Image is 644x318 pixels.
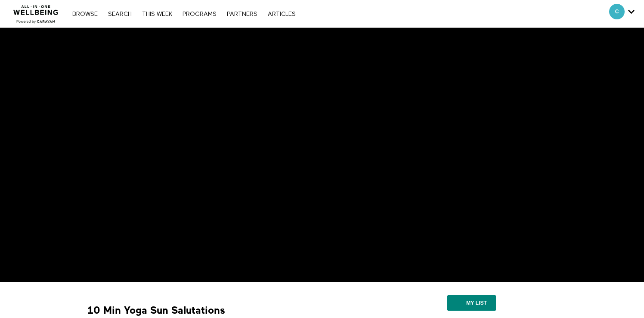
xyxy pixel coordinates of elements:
[223,11,262,17] a: PARTNERS
[178,11,221,17] a: PROGRAMS
[104,11,136,17] a: Search
[68,11,102,17] a: Browse
[447,295,496,311] button: My list
[138,11,176,17] a: THIS WEEK
[263,11,300,17] a: ARTICLES
[87,304,225,317] strong: 10 Min Yoga Sun Salutations
[68,9,300,18] nav: Primary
